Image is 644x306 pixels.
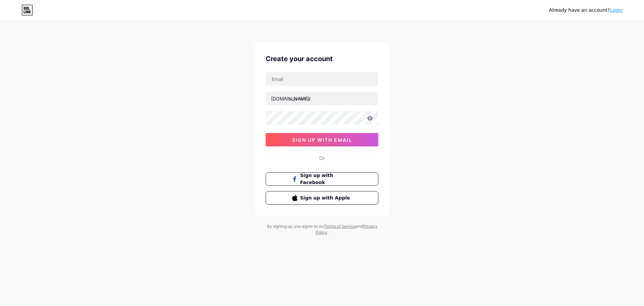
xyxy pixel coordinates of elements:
a: Login [610,7,623,13]
div: By signing up, you agree to our and . [265,223,379,235]
a: Terms of Service [324,224,356,229]
input: username [266,92,378,105]
button: Sign up with Apple [266,191,378,205]
div: Already have an account? [549,7,623,14]
button: sign up with email [266,133,378,146]
span: Sign up with Facebook [300,172,352,186]
span: sign up with email [292,137,352,143]
div: [DOMAIN_NAME]/ [271,95,311,102]
button: Sign up with Facebook [266,172,378,186]
div: Create your account [266,54,378,64]
input: Email [266,72,378,86]
span: Sign up with Apple [300,194,352,202]
div: Or [319,155,325,162]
